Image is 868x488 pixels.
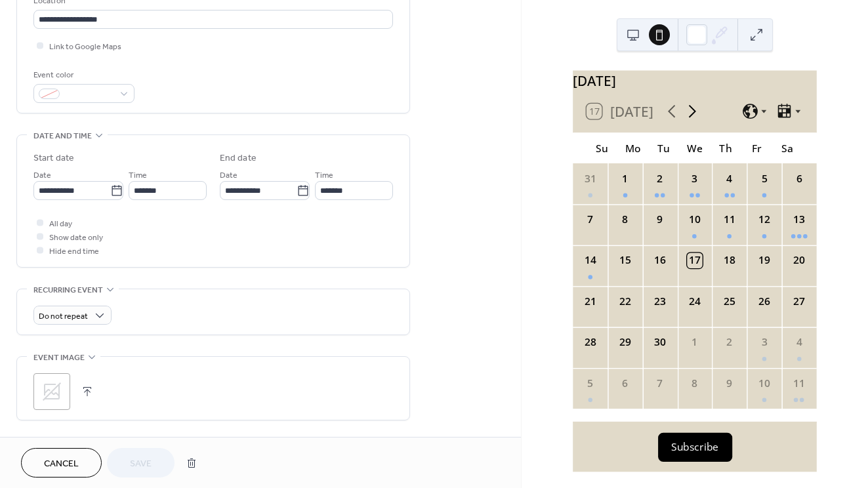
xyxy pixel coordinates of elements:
[33,351,85,365] span: Event image
[652,376,667,391] div: 7
[617,294,632,309] div: 22
[617,132,648,163] div: Mo
[756,171,772,186] div: 5
[791,171,806,186] div: 6
[679,132,710,163] div: We
[722,335,737,350] div: 2
[583,335,598,350] div: 28
[49,245,99,258] span: Hide end time
[39,309,88,324] span: Do not repeat
[756,294,772,309] div: 26
[791,294,806,309] div: 27
[722,376,737,391] div: 9
[756,253,772,268] div: 19
[741,132,772,163] div: Fr
[687,294,702,309] div: 24
[617,212,632,227] div: 8
[49,231,103,245] span: Show date only
[791,253,806,268] div: 20
[49,217,72,231] span: All day
[44,457,79,471] span: Cancel
[791,335,806,350] div: 4
[33,152,74,165] div: Start date
[657,433,732,462] button: Subscribe
[687,376,702,391] div: 8
[772,132,803,163] div: Sa
[791,376,806,391] div: 11
[315,169,333,182] span: Time
[756,212,772,227] div: 12
[756,335,772,350] div: 3
[617,253,632,268] div: 15
[722,212,737,227] div: 11
[687,171,702,186] div: 3
[583,376,598,391] div: 5
[617,335,632,350] div: 29
[583,212,598,227] div: 7
[33,129,92,143] span: Date and time
[617,376,632,391] div: 6
[33,169,51,182] span: Date
[617,171,632,186] div: 1
[49,40,121,54] span: Link to Google Maps
[33,283,103,297] span: Recurring event
[648,132,679,163] div: Tu
[722,253,737,268] div: 18
[21,448,102,478] button: Cancel
[220,169,238,182] span: Date
[756,376,772,391] div: 10
[722,294,737,309] div: 25
[687,253,702,268] div: 17
[652,253,667,268] div: 16
[583,294,598,309] div: 21
[652,335,667,350] div: 30
[791,212,806,227] div: 13
[722,171,737,186] div: 4
[33,68,132,82] div: Event color
[220,152,257,165] div: End date
[587,132,617,163] div: Su
[652,294,667,309] div: 23
[33,373,70,410] div: ;
[687,335,702,350] div: 1
[573,70,817,91] div: [DATE]
[583,253,598,268] div: 14
[129,169,147,182] span: Time
[652,171,667,186] div: 2
[687,212,702,227] div: 10
[710,132,741,163] div: Th
[33,436,83,450] span: Event links
[583,171,598,186] div: 31
[652,212,667,227] div: 9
